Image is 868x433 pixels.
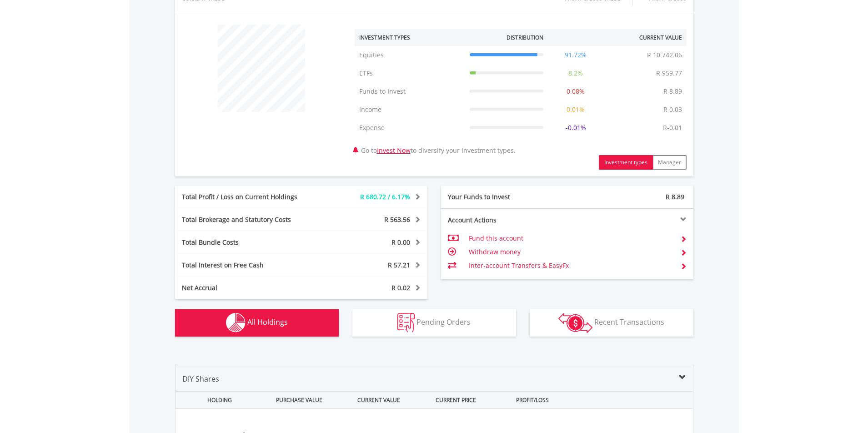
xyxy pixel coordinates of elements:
[175,192,322,201] div: Total Profit / Loss on Current Holdings
[175,238,322,247] div: Total Bundle Costs
[652,64,687,82] td: R 959.77
[642,46,687,64] td: R 10 742.06
[352,309,516,337] button: Pending Orders
[355,29,465,46] th: Investment Types
[599,155,653,170] button: Investment types
[384,215,410,224] span: R 563.56
[175,261,322,270] div: Total Interest on Free Cash
[469,232,673,245] td: Fund this account
[659,101,687,119] td: R 0.03
[507,34,543,41] div: Distribution
[416,317,471,327] span: Pending Orders
[360,192,410,201] span: R 680.72 / 6.17%
[419,392,492,408] div: CURRENT PRICE
[391,238,410,247] span: R 0.00
[388,261,410,269] span: R 57.21
[666,192,684,201] span: R 8.89
[175,309,339,337] button: All Holdings
[176,392,259,408] div: HOLDING
[494,392,572,408] div: PROFIT/LOSS
[175,283,322,292] div: Net Accrual
[658,119,687,137] td: R-0.01
[175,215,322,224] div: Total Brokerage and Statutory Costs
[355,46,465,64] td: Equities
[469,259,673,272] td: Inter-account Transfers & EasyFx
[355,64,465,82] td: ETFs
[558,313,592,333] img: transactions-zar-wht.png
[391,283,410,292] span: R 0.02
[441,216,567,225] div: Account Actions
[340,392,418,408] div: CURRENT VALUE
[548,82,603,101] td: 0.08%
[261,392,338,408] div: PURCHASE VALUE
[348,20,693,170] div: Go to to diversify your investment types.
[441,192,567,201] div: Your Funds to Invest
[652,155,687,170] button: Manager
[226,313,246,332] img: holdings-wht.png
[182,374,219,384] span: DIY Shares
[355,101,465,119] td: Income
[548,101,603,119] td: 0.01%
[355,119,465,137] td: Expense
[594,317,664,327] span: Recent Transactions
[355,82,465,101] td: Funds to Invest
[247,317,288,327] span: All Holdings
[548,46,603,64] td: 91.72%
[530,309,693,337] button: Recent Transactions
[548,119,603,137] td: -0.01%
[469,245,673,259] td: Withdraw money
[659,82,687,101] td: R 8.89
[603,29,687,46] th: Current Value
[377,146,411,155] a: Invest Now
[548,64,603,82] td: 8.2%
[397,313,415,332] img: pending_instructions-wht.png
